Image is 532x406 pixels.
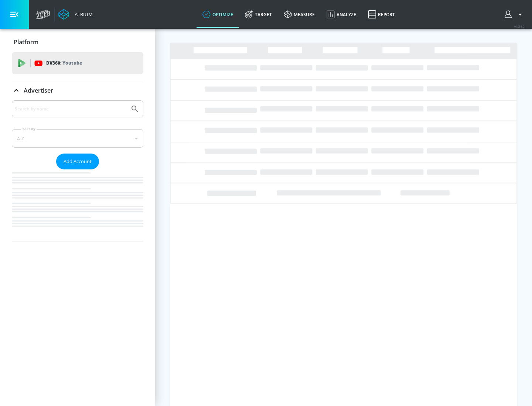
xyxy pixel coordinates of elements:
div: DV360: Youtube [12,52,143,74]
nav: list of Advertiser [12,169,143,241]
div: Advertiser [12,100,143,241]
input: Search by name [15,104,127,114]
button: Add Account [56,154,99,169]
span: v 4.24.0 [514,24,525,28]
a: Target [239,1,278,28]
a: measure [278,1,321,28]
label: Sort By [21,127,37,131]
div: Advertiser [12,80,143,101]
div: Platform [12,32,143,52]
a: Analyze [321,1,362,28]
p: Youtube [62,59,82,67]
p: Platform [14,38,38,46]
div: Atrium [72,11,93,18]
a: Report [362,1,401,28]
a: optimize [197,1,239,28]
p: Advertiser [24,86,53,94]
a: Atrium [58,9,93,20]
p: DV360: [46,59,82,67]
div: A-Z [12,129,143,148]
span: Add Account [64,157,92,166]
